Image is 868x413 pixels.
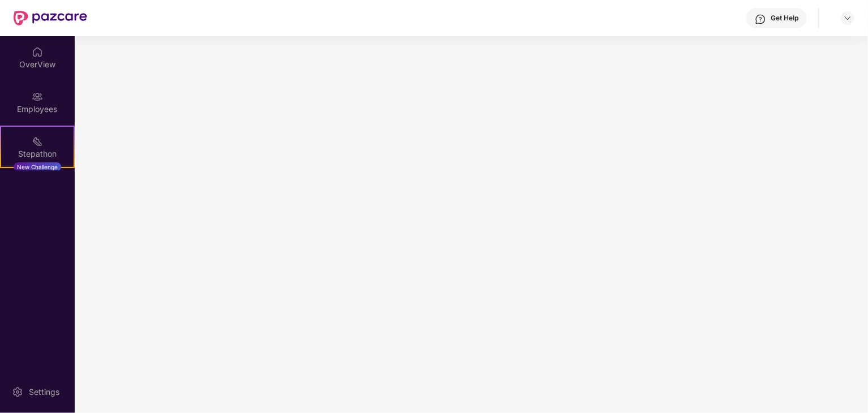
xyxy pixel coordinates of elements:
img: svg+xml;base64,PHN2ZyBpZD0iSGVscC0zMngzMiIgeG1sbnM9Imh0dHA6Ly93d3cudzMub3JnLzIwMDAvc3ZnIiB3aWR0aD... [755,14,766,25]
div: Settings [25,386,63,398]
img: svg+xml;base64,PHN2ZyBpZD0iRHJvcGRvd24tMzJ4MzIiIHhtbG5zPSJodHRwOi8vd3d3LnczLm9yZy8yMDAwL3N2ZyIgd2... [843,14,852,23]
img: svg+xml;base64,PHN2ZyBpZD0iU2V0dGluZy0yMHgyMCIgeG1sbnM9Imh0dHA6Ly93d3cudzMub3JnLzIwMDAvc3ZnIiB3aW... [12,386,23,398]
div: New Challenge [14,162,61,171]
div: Stepathon [1,148,74,160]
img: svg+xml;base64,PHN2ZyB4bWxucz0iaHR0cDovL3d3dy53My5vcmcvMjAwMC9zdmciIHdpZHRoPSIyMSIgaGVpZ2h0PSIyMC... [32,136,43,147]
div: Get Help [771,14,798,23]
img: svg+xml;base64,PHN2ZyBpZD0iRW1wbG95ZWVzIiB4bWxucz0iaHR0cDovL3d3dy53My5vcmcvMjAwMC9zdmciIHdpZHRoPS... [32,91,43,102]
img: svg+xml;base64,PHN2ZyBpZD0iSG9tZSIgeG1sbnM9Imh0dHA6Ly93d3cudzMub3JnLzIwMDAvc3ZnIiB3aWR0aD0iMjAiIG... [32,46,43,58]
img: New Pazcare Logo [14,11,87,25]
